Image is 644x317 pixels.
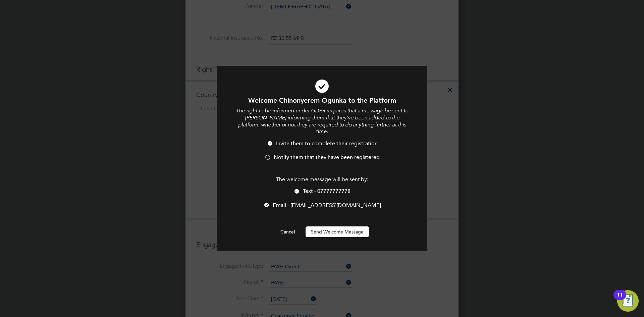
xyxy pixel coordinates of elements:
span: Text - 07777777778 [303,188,351,195]
h1: Welcome Chinonyerem Ogunka to the Platform [235,96,409,105]
span: Notify them that they have been registered [274,154,380,161]
button: Send Welcome Message [306,226,369,237]
i: The right to be informed under GDPR requires that a message be sent to [PERSON_NAME] informing th... [236,107,408,135]
p: The welcome message will be sent by: [235,176,409,183]
button: Open Resource Center, 11 new notifications [617,290,639,312]
div: 11 [617,295,623,304]
button: Cancel [275,226,300,237]
span: Invite them to complete their registration [276,140,378,147]
span: Email - [EMAIL_ADDRESS][DOMAIN_NAME] [273,202,381,209]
